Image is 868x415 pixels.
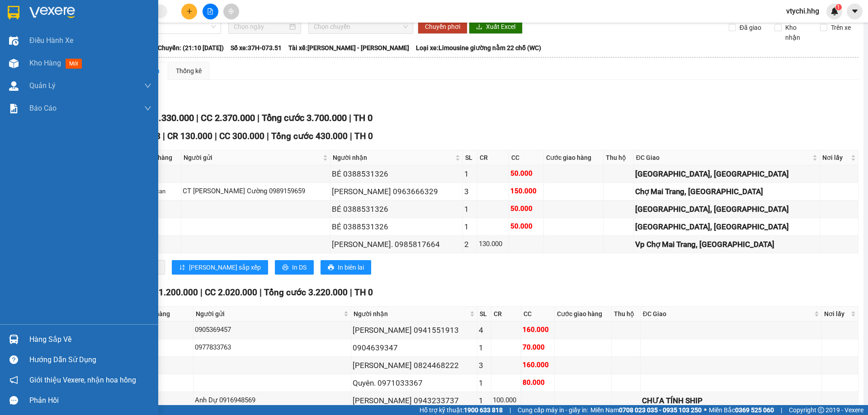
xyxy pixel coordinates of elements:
[186,8,193,14] span: plus
[259,287,262,298] span: |
[333,153,453,163] span: Người nhận
[228,8,234,14] span: aim
[469,19,523,34] button: downloadXuất Excel
[418,19,467,34] button: Chuyển phơi
[332,186,461,198] div: [PERSON_NAME] 0963666329
[491,307,522,322] th: CR
[709,405,774,415] span: Miền Bắc
[642,395,821,407] div: CHƯA TÍNH SHIP
[9,396,18,405] span: message
[479,395,490,407] div: 1
[635,168,819,180] div: [GEOGRAPHIC_DATA], [GEOGRAPHIC_DATA]
[196,112,198,123] span: |
[195,395,349,406] div: Anh Dự 0916948569
[140,112,194,123] span: CR 1.330.000
[29,59,61,67] span: Kho hàng
[8,6,19,19] img: logo-vxr
[332,238,461,251] div: [PERSON_NAME]. 0985817664
[353,324,476,336] div: [PERSON_NAME] 0941551913
[141,307,194,322] th: Tên hàng
[9,104,19,113] img: solution-icon
[183,186,329,197] div: CT [PERSON_NAME] Cường 0989159659
[635,203,819,215] div: [GEOGRAPHIC_DATA], [GEOGRAPHIC_DATA]
[29,374,136,386] span: Giới thiệu Vexere, nhận hoa hồng
[353,359,476,372] div: [PERSON_NAME] 0824468222
[143,150,181,165] th: Tên hàng
[354,309,468,319] span: Người nhận
[635,221,819,233] div: [GEOGRAPHIC_DATA], [GEOGRAPHIC_DATA]
[353,395,476,407] div: [PERSON_NAME] 0943233737
[612,307,641,322] th: Thu hộ
[144,82,151,89] span: down
[181,4,197,19] button: plus
[34,9,91,28] strong: HÃNG XE HẢI HOÀNG GIA
[464,168,476,180] div: 1
[205,287,257,298] span: CC 2.020.000
[66,59,82,69] span: mới
[142,361,192,370] div: ct
[144,105,151,112] span: down
[555,307,612,322] th: Cước giao hàng
[29,333,151,346] div: Hàng sắp về
[736,23,765,33] span: Đã giao
[523,360,553,371] div: 160.000
[257,112,259,123] span: |
[509,405,511,415] span: |
[824,309,849,319] span: Nơi lấy
[827,23,854,33] span: Trên xe
[142,326,192,335] div: ct
[510,221,542,232] div: 50.000
[604,150,634,165] th: Thu hộ
[523,325,553,336] div: 160.000
[479,239,507,250] div: 130.000
[167,131,212,141] span: CR 130.000
[464,406,503,414] strong: 1900 633 818
[5,29,24,74] img: logo
[479,342,490,354] div: 1
[523,342,553,353] div: 70.000
[464,186,476,198] div: 3
[830,7,839,15] img: icon-new-feature
[219,131,264,141] span: CC 300.000
[510,204,542,214] div: 50.000
[636,153,811,163] span: ĐC Giao
[476,23,482,31] span: download
[201,112,255,123] span: CC 2.370.000
[184,153,321,163] span: Người gửi
[9,335,19,344] img: warehouse-icon
[231,43,282,53] span: Số xe: 37H-073.51
[163,131,165,141] span: |
[818,407,824,413] span: copyright
[145,240,179,249] div: ct
[145,205,179,214] div: xốp
[338,262,364,272] span: In biên lai
[26,30,101,47] span: 42 [PERSON_NAME] - Vinh - [GEOGRAPHIC_DATA]
[234,22,288,32] input: Chọn ngày
[158,43,224,53] span: Chuyến: (21:10 [DATE])
[262,112,347,123] span: Tổng cước 3.700.000
[479,377,490,389] div: 1
[349,112,351,123] span: |
[544,150,604,165] th: Cước giao hàng
[145,169,179,178] div: xốp
[332,221,461,233] div: BÉ 0388531326
[523,378,553,388] div: 80.000
[195,325,349,336] div: 0905369457
[292,262,307,272] span: In DS
[176,66,202,76] div: Thống kê
[328,264,334,271] span: printer
[200,287,203,298] span: |
[350,131,352,141] span: |
[332,203,461,215] div: BÉ 0388531326
[282,264,288,271] span: printer
[510,186,542,197] div: 150.000
[420,405,503,415] span: Hỗ trợ kỹ thuật:
[332,168,461,180] div: BÉ 0388531326
[510,168,542,179] div: 50.000
[822,153,849,163] span: Nơi lấy
[146,287,198,298] span: CR 1.200.000
[635,186,819,198] div: Chợ Mai Trang, [GEOGRAPHIC_DATA]
[781,405,782,415] span: |
[145,187,179,196] div: 2ct+can
[477,307,491,322] th: SL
